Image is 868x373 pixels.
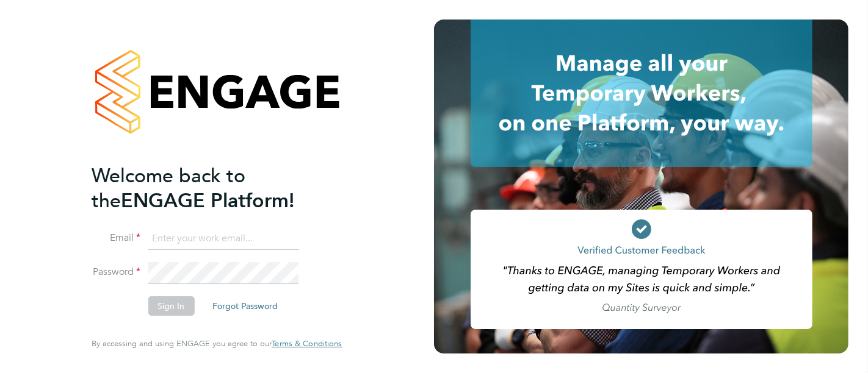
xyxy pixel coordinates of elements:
[92,266,140,279] label: Password
[92,163,330,213] h2: ENGAGE Platform!
[272,339,342,349] a: Terms & Conditions
[148,228,298,250] input: Enter your work email...
[92,164,245,213] span: Welcome back to the
[203,296,288,316] button: Forgot Password
[92,338,342,349] span: By accessing and using ENGAGE you agree to our
[92,232,140,244] label: Email
[148,296,194,316] button: Sign In
[272,338,342,349] span: Terms & Conditions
